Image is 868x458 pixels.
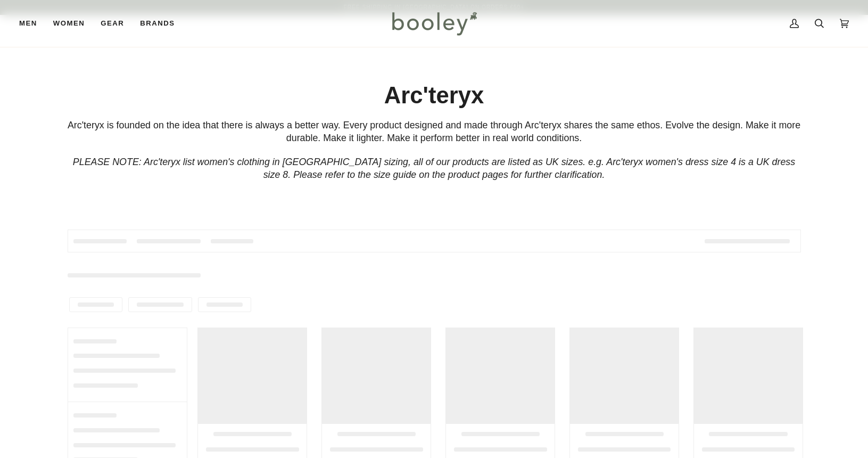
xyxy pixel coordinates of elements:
img: Booley [387,8,481,39]
h1: Arc'teryx [68,81,801,110]
span: Men [19,18,37,29]
div: Arc'teryx is founded on the idea that there is always a better way. Every product designed and ma... [68,119,801,145]
em: PLEASE NOTE: Arc'teryx list women's clothing in [GEOGRAPHIC_DATA] sizing, all of our products are... [73,157,795,181]
span: Gear [101,18,124,29]
span: Brands [140,18,175,29]
span: Women [53,18,85,29]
